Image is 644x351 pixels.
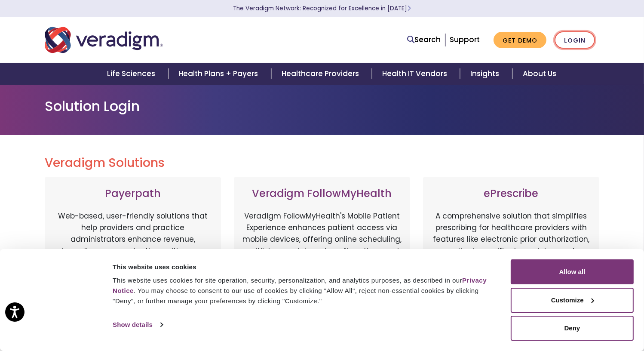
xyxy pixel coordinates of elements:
a: The Veradigm Network: Recognized for Excellence in [DATE]Learn More [233,4,411,12]
a: Health IT Vendors [372,63,460,85]
a: Search [407,34,441,46]
p: Veradigm FollowMyHealth's Mobile Patient Experience enhances patient access via mobile devices, o... [242,210,402,292]
div: This website uses cookies for site operation, security, personalization, and analytics purposes, ... [113,275,501,306]
a: Get Demo [494,32,546,49]
h1: Solution Login [45,98,599,114]
p: A comprehensive solution that simplifies prescribing for healthcare providers with features like ... [432,210,591,301]
a: About Us [512,63,567,85]
button: Allow all [511,259,634,284]
a: Support [450,34,480,45]
h2: Veradigm Solutions [45,156,599,170]
img: Veradigm logo [45,26,163,54]
a: Life Sciences [97,63,168,85]
h3: Payerpath [53,188,212,200]
a: Show details [113,318,163,331]
h3: ePrescribe [432,188,591,200]
button: Deny [511,316,634,341]
span: Learn More [407,4,411,12]
a: Login [555,31,595,49]
a: Health Plans + Payers [169,63,271,85]
div: This website uses cookies [113,262,501,272]
button: Customize [511,288,634,313]
h3: Veradigm FollowMyHealth [242,188,402,200]
a: Insights [460,63,512,85]
p: Web-based, user-friendly solutions that help providers and practice administrators enhance revenu... [53,210,212,301]
a: Healthcare Providers [271,63,372,85]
